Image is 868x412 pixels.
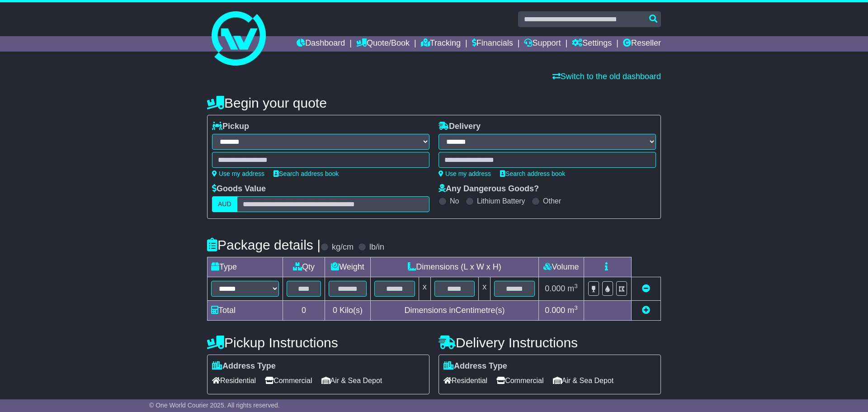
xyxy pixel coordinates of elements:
h4: Begin your quote [207,95,661,110]
span: m [567,306,578,315]
label: Address Type [212,361,276,371]
span: m [567,284,578,293]
h4: Pickup Instructions [207,335,429,350]
span: 0.000 [545,284,565,293]
span: Commercial [496,374,543,388]
span: Residential [443,374,487,388]
td: Dimensions in Centimetre(s) [370,301,538,321]
a: Dashboard [297,36,345,52]
label: Delivery [439,122,481,132]
span: 0.000 [545,306,565,315]
a: Settings [572,36,612,52]
td: Dimensions (L x W x H) [370,257,538,277]
label: AUD [212,196,237,212]
a: Use my address [439,170,491,177]
a: Add new item [642,306,650,315]
sup: 3 [574,304,578,311]
sup: 3 [574,283,578,289]
a: Financials [472,36,513,52]
label: No [450,197,459,205]
label: Pickup [212,122,249,132]
span: Air & Sea Depot [553,374,614,388]
a: Remove this item [642,284,650,293]
span: 0 [333,306,337,315]
span: Residential [212,374,256,388]
span: © One World Courier 2025. All rights reserved. [149,402,280,409]
td: Kilo(s) [325,301,371,321]
a: Reseller [623,36,661,52]
a: Search address book [500,170,565,177]
label: Other [543,197,561,205]
td: Weight [325,257,371,277]
td: Type [208,257,283,277]
td: Volume [538,257,584,277]
h4: Delivery Instructions [439,335,661,350]
a: Search address book [274,170,339,177]
h4: Package details | [207,237,321,252]
label: Address Type [443,361,507,371]
a: Support [524,36,561,52]
td: Total [208,301,283,321]
span: Air & Sea Depot [321,374,382,388]
label: kg/cm [332,242,354,252]
a: Quote/Book [356,36,410,52]
td: x [419,277,430,301]
label: Any Dangerous Goods? [439,184,539,194]
a: Use my address [212,170,264,177]
label: Lithium Battery [477,197,525,205]
a: Tracking [421,36,461,52]
td: Qty [283,257,325,277]
label: lb/in [369,242,384,252]
td: 0 [283,301,325,321]
label: Goods Value [212,184,266,194]
a: Switch to the old dashboard [552,72,661,81]
span: Commercial [265,374,312,388]
td: x [479,277,491,301]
